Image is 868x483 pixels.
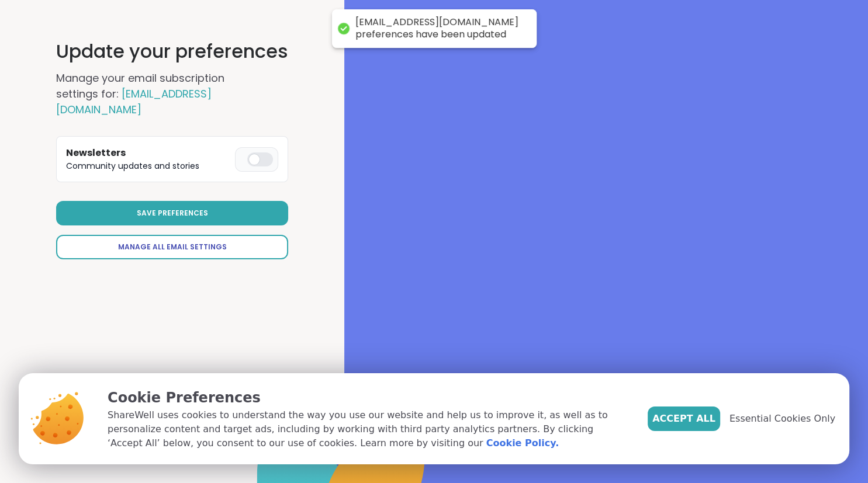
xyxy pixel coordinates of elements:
[355,16,525,41] div: [EMAIL_ADDRESS][DOMAIN_NAME] preferences have been updated
[108,408,629,450] p: ShareWell uses cookies to understand the way you use our website and help us to improve it, as we...
[56,37,288,65] h1: Update your preferences
[648,406,720,431] button: Accept All
[56,86,212,117] span: [EMAIL_ADDRESS][DOMAIN_NAME]
[56,70,267,117] h2: Manage your email subscription settings for:
[66,160,230,172] p: Community updates and stories
[66,146,230,160] h3: Newsletters
[137,208,208,218] span: Save Preferences
[56,235,288,259] a: Manage All Email Settings
[56,201,288,225] button: Save Preferences
[108,387,629,408] p: Cookie Preferences
[652,412,715,426] span: Accept All
[486,436,559,450] a: Cookie Policy.
[729,412,835,426] span: Essential Cookies Only
[118,242,227,252] span: Manage All Email Settings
